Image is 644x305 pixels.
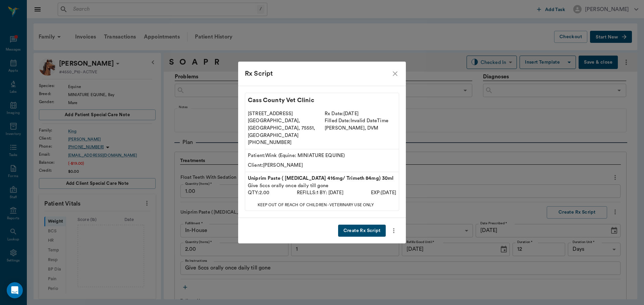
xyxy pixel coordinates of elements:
[248,189,269,197] p: QTY: 2.00
[248,117,319,139] p: [GEOGRAPHIC_DATA], [GEOGRAPHIC_DATA], 75551, [GEOGRAPHIC_DATA]
[7,282,23,298] div: Open Intercom Messenger
[338,225,386,237] button: Create Rx Script
[248,139,319,146] p: [PHONE_NUMBER]
[248,175,396,182] p: Uniprim Paste ( [MEDICAL_DATA] 416mg/ Trimeth 84mg) 30ml
[325,110,396,118] p: Rx Date: [DATE]
[297,189,343,197] p: REFILLS: 1 BY: [DATE]
[325,125,396,132] p: [PERSON_NAME] , DVM
[245,199,386,211] p: KEEP OUT OF REACH OF CHILDREN - VETERINARY USE ONLY
[248,152,396,159] p: Patient: Wink (Equine: MINIATURE EQUINE)
[248,162,396,169] p: Client: [PERSON_NAME]
[248,182,396,189] p: Give 5ccs orally once daily till gone
[325,117,396,125] p: Filled Date: Invalid DateTime
[388,225,399,236] button: more
[248,110,319,118] p: [STREET_ADDRESS]
[245,68,391,79] div: Rx Script
[245,93,399,107] p: Cass County Vet Clinic
[371,189,396,197] p: EXP: [DATE]
[391,70,399,78] button: close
